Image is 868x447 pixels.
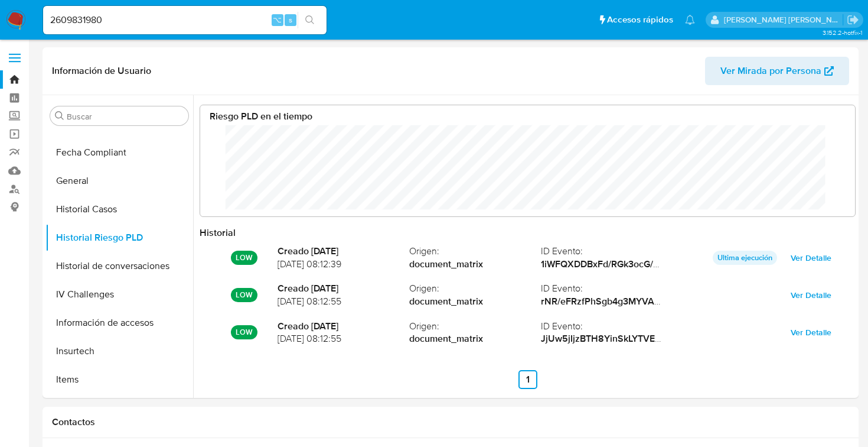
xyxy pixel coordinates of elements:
[67,111,184,122] input: Buscar
[45,138,193,167] button: Fecha Compliant
[409,258,541,271] strong: document_matrix
[782,248,840,267] button: Ver Detalle
[782,286,840,305] button: Ver Detalle
[278,245,409,258] strong: Creado [DATE]
[278,332,409,345] span: [DATE] 08:12:55
[724,14,843,25] p: rene.vale@mercadolibre.com
[273,14,282,25] span: ⌥
[45,394,193,422] button: KYC
[298,12,322,28] button: search-icon
[720,57,821,85] span: Ver Mirada por Persona
[791,287,831,303] span: Ver Detalle
[847,14,859,26] a: Salir
[52,416,849,428] h1: Contactos
[45,365,193,394] button: Items
[518,370,537,389] a: Ir a la página 1
[541,282,673,295] span: ID Evento :
[791,324,831,341] span: Ver Detalle
[278,282,409,295] strong: Creado [DATE]
[705,57,849,85] button: Ver Mirada por Persona
[541,320,673,333] span: ID Evento :
[200,370,856,389] nav: Paginación
[409,282,541,295] span: Origen :
[791,250,831,266] span: Ver Detalle
[278,258,409,271] span: [DATE] 08:12:39
[45,280,193,309] button: IV Challenges
[45,337,193,365] button: Insurtech
[541,245,673,258] span: ID Evento :
[713,251,777,265] p: Ultima ejecución
[231,288,257,302] p: LOW
[231,325,257,339] p: LOW
[45,223,193,252] button: Historial Riesgo PLD
[278,295,409,308] span: [DATE] 08:12:55
[685,15,695,25] a: Notificaciones
[43,12,327,28] input: Buscar usuario o caso...
[278,320,409,333] strong: Creado [DATE]
[289,14,292,25] span: s
[210,109,312,123] strong: Riesgo PLD en el tiempo
[45,167,193,195] button: General
[409,295,541,308] strong: document_matrix
[409,332,541,345] strong: document_matrix
[45,195,193,223] button: Historial Casos
[55,111,64,121] button: Buscar
[231,251,257,265] p: LOW
[409,320,541,333] span: Origen :
[409,245,541,258] span: Origen :
[45,252,193,280] button: Historial de conversaciones
[200,226,236,239] strong: Historial
[45,309,193,337] button: Información de accesos
[52,65,151,77] h1: Información de Usuario
[607,14,673,26] span: Accesos rápidos
[782,323,840,342] button: Ver Detalle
